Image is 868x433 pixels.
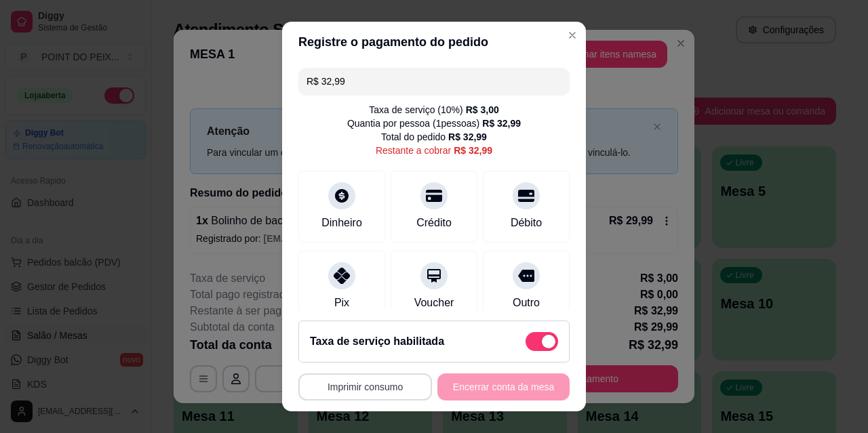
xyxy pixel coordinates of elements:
div: Outro [513,295,540,311]
div: Débito [511,215,542,231]
button: Imprimir consumo [298,373,432,400]
div: R$ 32,99 [454,144,492,157]
div: Voucher [414,295,454,311]
h2: Taxa de serviço habilitada [310,333,444,350]
div: Crédito [416,215,452,231]
button: Close [561,24,583,46]
div: Quantia por pessoa ( 1 pessoas) [347,117,521,130]
div: R$ 32,99 [448,130,487,144]
div: R$ 3,00 [466,103,499,117]
header: Registre o pagamento do pedido [282,22,586,62]
input: Ex.: hambúrguer de cordeiro [307,68,561,95]
div: Pix [334,295,349,311]
div: Total do pedido [381,130,487,144]
div: Dinheiro [321,215,362,231]
div: Taxa de serviço ( 10 %) [369,103,499,117]
div: R$ 32,99 [482,117,521,130]
div: Restante a cobrar [376,144,492,157]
